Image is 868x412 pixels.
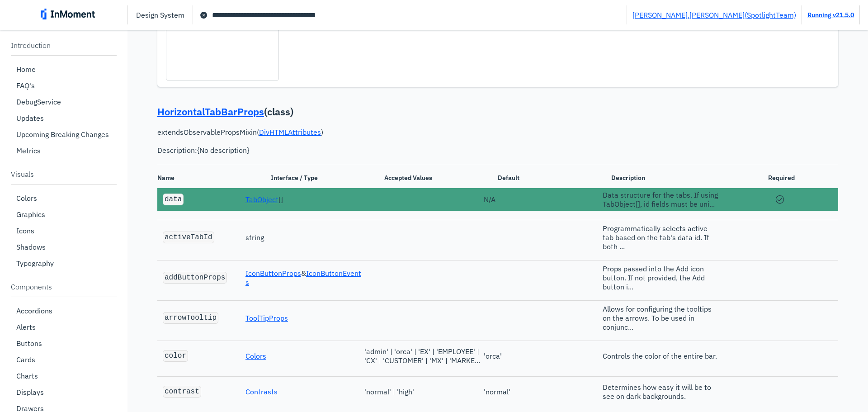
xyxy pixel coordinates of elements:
span: cancel circle filled icon [198,9,209,20]
span: [] [245,195,283,204]
span: Default [498,168,611,188]
p: Visuals [11,170,117,179]
span: Determines how easy it will be to see on dark backgrounds. [603,383,719,401]
code: color [165,352,186,360]
a: [PERSON_NAME].[PERSON_NAME](SpotlightTeam) [632,10,796,19]
span: Data structure for the tabs. If using TabObject[], id fields must be uni... [603,190,719,208]
span: 'normal' [484,387,510,396]
p: Home [16,65,36,74]
code: contrast [165,388,199,396]
a: Running v21.5.0 [807,11,854,19]
p: FAQ's [16,81,35,90]
a: Contrasts [245,387,278,396]
code: activeTabId [165,233,212,242]
p: Metrics [16,146,41,155]
p: Accordions [16,306,52,315]
span: Props passed into the Add icon button. If not provided, the Add button i... [603,264,719,291]
span: Programmatically selects active tab based on the tab's data id. If both ... [603,224,719,251]
span: & [245,269,362,287]
span: N/A [484,195,495,204]
input: Search [193,7,627,23]
p: DebugService [16,97,61,106]
p: Displays [16,388,44,397]
code: arrowTooltip [165,314,217,322]
p: extends [157,128,838,155]
span: 'orca' [484,351,502,360]
span: 'admin' | 'orca' | 'EX' | 'EMPLOYEE' | 'CX' | 'CUSTOMER' | 'MX' | 'MARKE... [364,347,481,365]
a: HorizontalTabBarProps [157,105,264,118]
span: Interface / Type [271,168,384,188]
p: Graphics [16,210,45,219]
p: Typography [16,259,54,268]
span: Controls the color of the entire bar. [603,351,717,360]
p: Charts [16,371,38,380]
span: string [245,233,264,242]
span: Required [725,168,838,188]
p: ( class ) [157,105,838,119]
span: Accepted Values [384,168,498,188]
p: Design System [136,10,184,19]
span: circle check icon [773,193,787,206]
pre: Description: {No description} [157,146,838,155]
p: Shadows [16,242,46,251]
p: Buttons [16,339,42,348]
a: IconButtonProps [245,269,301,278]
a: DivHTMLAttributes [259,128,321,137]
a: TabObject [245,195,278,204]
p: Upcoming Breaking Changes [16,130,109,139]
a: ToolTipProps [245,313,288,322]
code: addButtonProps [165,274,225,282]
p: Updates [16,114,44,123]
p: Colors [16,194,37,203]
p: Cards [16,355,35,364]
span: ObservablePropsMixin ( ) [184,128,323,137]
a: Colors [245,351,266,360]
p: Alerts [16,322,36,331]
span: 'normal' | 'high' [364,387,414,396]
a: IconButtonEvents [245,269,361,287]
code: data [165,195,182,204]
div: cancel icon [198,9,209,20]
img: inmoment_main_full_color [41,9,95,19]
p: Icons [16,226,34,235]
span: Description [611,168,725,188]
span: Allows for configuring the tooltips on the arrows. To be used in conjunc... [603,304,719,331]
p: Components [11,282,117,291]
span: Name [157,168,271,188]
